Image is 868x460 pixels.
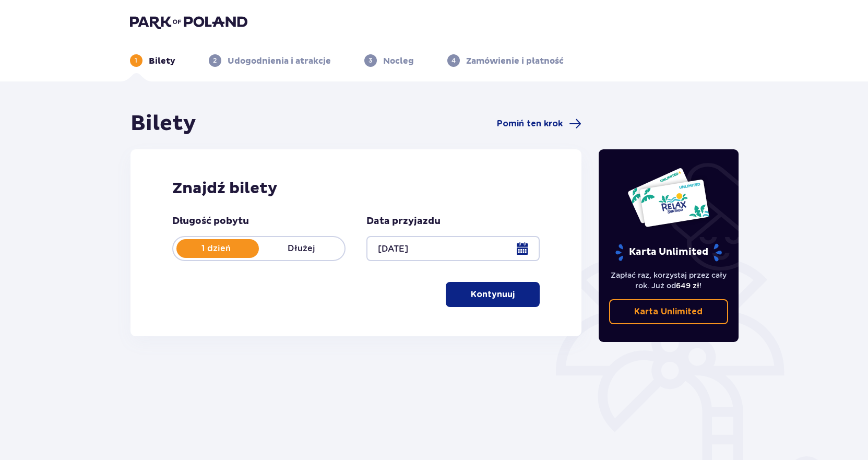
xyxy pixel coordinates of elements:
[172,179,540,198] h2: Znajdź bilety
[609,299,728,324] a: Karta Unlimited
[497,118,563,129] span: Pomiń ten krok
[383,55,414,67] p: Nocleg
[149,55,175,67] p: Bilety
[471,289,515,300] p: Kontynuuj
[213,56,217,65] p: 2
[634,306,703,317] p: Karta Unlimited
[609,270,728,291] p: Zapłać raz, korzystaj przez cały rok. Już od !
[627,167,710,228] img: Dwie karty całoroczne do Suntago z napisem 'UNLIMITED RELAX', na białym tle z tropikalnymi liśćmi...
[446,282,540,307] button: Kontynuuj
[497,117,581,130] a: Pomiń ten krok
[172,215,249,228] p: Długość pobytu
[130,111,196,137] h1: Bilety
[466,55,564,67] p: Zamówienie i płatność
[447,54,564,67] div: 4Zamówienie i płatność
[135,56,137,65] p: 1
[366,215,441,228] p: Data przyjazdu
[173,243,259,254] p: 1 dzień
[209,54,331,67] div: 2Udogodnienia i atrakcje
[228,55,331,67] p: Udogodnienia i atrakcje
[364,54,414,67] div: 3Nocleg
[259,243,344,254] p: Dłużej
[451,56,456,65] p: 4
[130,54,175,67] div: 1Bilety
[676,281,699,290] span: 649 zł
[130,15,247,29] img: Park of Poland logo
[368,56,372,65] p: 3
[614,243,723,262] p: Karta Unlimited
